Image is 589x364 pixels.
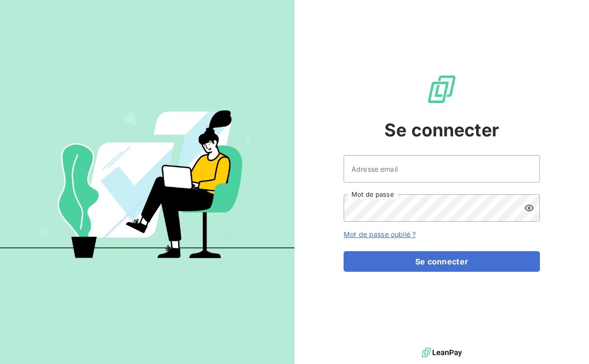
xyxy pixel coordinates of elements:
input: placeholder [344,155,540,182]
button: Se connecter [344,251,540,272]
img: Logo LeanPay [426,74,457,105]
span: Se connecter [384,117,499,143]
a: Mot de passe oublié ? [344,230,416,238]
img: logo [422,345,462,360]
